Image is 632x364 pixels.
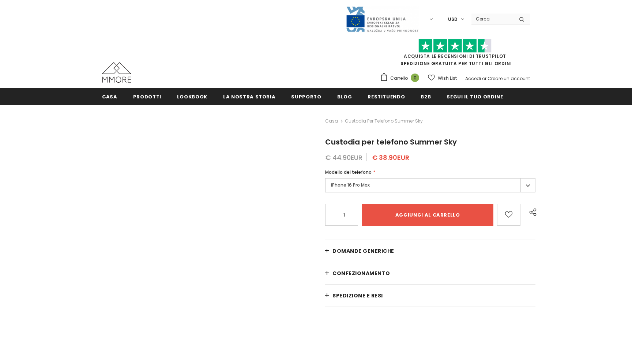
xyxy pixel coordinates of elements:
span: Prodotti [133,93,161,100]
span: Segui il tuo ordine [447,93,503,100]
span: Domande generiche [332,247,394,255]
span: € 44.90EUR [325,153,362,162]
a: Spedizione e resi [325,285,535,307]
span: Restituendo [368,93,405,100]
span: SPEDIZIONE GRATUITA PER TUTTI GLI ORDINI [380,42,530,67]
span: Blog [337,93,352,100]
img: Fidati di Pilot Stars [418,39,492,53]
span: Spedizione e resi [332,292,383,299]
span: Custodia per telefono Summer Sky [345,117,423,125]
span: supporto [291,93,321,100]
input: Aggiungi al carrello [362,204,493,226]
span: CONFEZIONAMENTO [332,270,390,277]
span: Lookbook [177,93,207,100]
span: Modello del telefono [325,169,372,175]
a: La nostra storia [223,88,275,105]
span: or [482,75,486,82]
span: Carrello [390,75,408,82]
span: Custodia per telefono Summer Sky [325,137,457,147]
a: CONFEZIONAMENTO [325,262,535,284]
a: Casa [102,88,117,105]
a: Blog [337,88,352,105]
a: Carrello 0 [380,73,423,84]
img: Casi MMORE [102,62,131,83]
a: Segui il tuo ordine [447,88,503,105]
a: Domande generiche [325,240,535,262]
a: Casa [325,117,338,125]
a: Restituendo [368,88,405,105]
span: B2B [421,93,431,100]
a: Wish List [428,72,457,85]
a: Prodotti [133,88,161,105]
a: Creare un account [488,75,530,82]
img: Javni Razpis [346,6,419,33]
a: supporto [291,88,321,105]
a: Acquista le recensioni di TrustPilot [404,53,506,59]
span: Casa [102,93,117,100]
span: USD [448,16,458,23]
span: 0 [411,74,419,82]
label: iPhone 16 Pro Max [325,178,535,192]
span: La nostra storia [223,93,275,100]
span: € 38.90EUR [372,153,409,162]
a: Lookbook [177,88,207,105]
a: B2B [421,88,431,105]
a: Accedi [465,75,481,82]
span: Wish List [438,75,457,82]
input: Search Site [471,14,513,24]
a: Javni Razpis [346,16,419,22]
